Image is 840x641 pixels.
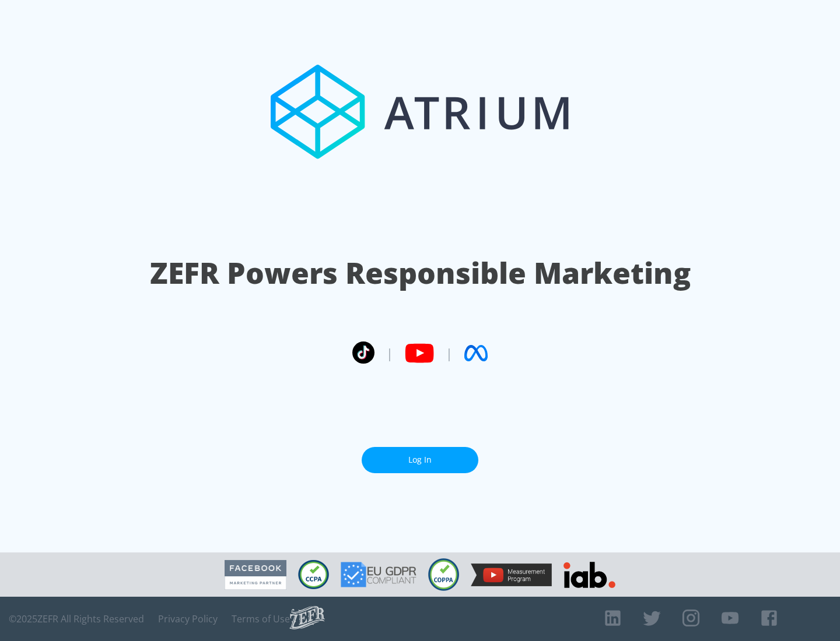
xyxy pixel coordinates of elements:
a: Privacy Policy [158,613,218,625]
h1: ZEFR Powers Responsible Marketing [150,253,691,293]
a: Terms of Use [232,613,290,625]
span: | [386,344,393,362]
img: Facebook Marketing Partner [225,560,286,590]
img: CCPA Compliant [298,560,329,589]
img: COPPA Compliant [428,558,459,591]
img: YouTube Measurement Program [471,563,552,586]
img: GDPR Compliant [341,562,416,587]
a: Log In [362,447,478,473]
span: © 2025 ZEFR All Rights Reserved [9,613,144,625]
span: | [446,344,453,362]
img: IAB [563,562,615,588]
